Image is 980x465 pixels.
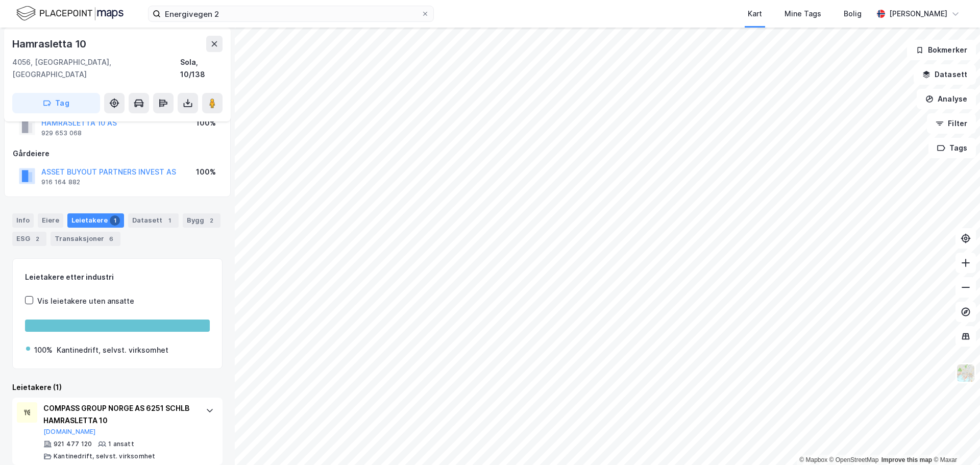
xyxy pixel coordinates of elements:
[25,271,210,283] div: Leietakere etter industri
[785,8,821,20] div: Mine Tags
[929,416,980,465] iframe: Chat Widget
[51,232,120,246] div: Transaksjoner
[37,295,134,307] div: Vis leietakere uten ansatte
[748,8,762,20] div: Kart
[13,148,222,160] div: Gårdeiere
[929,416,980,465] div: Kontrollprogram for chat
[128,213,179,228] div: Datasett
[12,56,180,81] div: 4056, [GEOGRAPHIC_DATA], [GEOGRAPHIC_DATA]
[164,215,175,226] div: 1
[927,113,976,134] button: Filter
[108,440,134,448] div: 1 ansatt
[12,381,223,394] div: Leietakere (1)
[183,213,220,228] div: Bygg
[106,234,116,244] div: 6
[16,5,124,22] img: logo.f888ab2527a4732fd821a326f86c7f29.svg
[180,56,223,81] div: Sola, 10/138
[799,456,827,463] a: Mapbox
[956,363,975,383] img: Z
[67,213,124,228] div: Leietakere
[12,213,34,228] div: Info
[41,129,82,137] div: 929 653 068
[881,456,932,463] a: Improve this map
[844,8,862,20] div: Bolig
[206,215,216,226] div: 2
[54,452,155,460] div: Kantinedrift, selvst. virksomhet
[54,440,92,448] div: 921 477 120
[928,138,976,158] button: Tags
[914,64,976,85] button: Datasett
[32,234,42,244] div: 2
[829,456,879,463] a: OpenStreetMap
[889,8,947,20] div: [PERSON_NAME]
[110,215,120,226] div: 1
[12,36,88,52] div: Hamrasletta 10
[907,40,976,60] button: Bokmerker
[161,6,421,21] input: Søk på adresse, matrikkel, gårdeiere, leietakere eller personer
[43,402,195,427] div: COMPASS GROUP NORGE AS 6251 SCHLB HAMRASLETTA 10
[41,178,80,186] div: 916 164 882
[12,232,46,246] div: ESG
[196,117,216,129] div: 100%
[43,428,96,436] button: [DOMAIN_NAME]
[196,166,216,178] div: 100%
[38,213,63,228] div: Eiere
[917,89,976,109] button: Analyse
[12,93,100,113] button: Tag
[34,344,53,356] div: 100%
[57,344,168,356] div: Kantinedrift, selvst. virksomhet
